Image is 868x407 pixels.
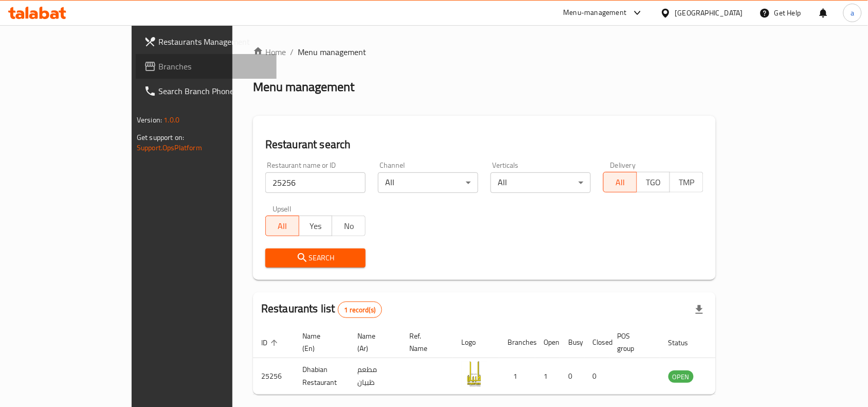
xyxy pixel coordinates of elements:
[618,330,648,355] span: POS group
[674,175,699,190] span: TMP
[136,29,277,54] a: Restaurants Management
[299,216,333,236] button: Yes
[332,216,366,236] button: No
[274,252,357,264] span: Search
[136,54,277,79] a: Branches
[158,85,268,97] span: Search Branch Phone
[409,330,441,355] span: Ref. Name
[637,172,671,192] button: TGO
[137,131,184,144] span: Get support on:
[499,327,535,358] th: Branches
[585,327,609,358] th: Closed
[585,358,609,395] td: 0
[608,175,633,190] span: All
[453,327,499,358] th: Logo
[603,172,637,192] button: All
[137,141,202,154] a: Support.OpsPlatform
[535,358,560,395] td: 1
[261,301,382,318] h2: Restaurants list
[137,113,162,127] span: Version:
[564,7,627,19] div: Menu-management
[338,305,382,315] span: 1 record(s)
[675,7,743,19] div: [GEOGRAPHIC_DATA]
[253,46,716,58] nav: breadcrumb
[714,327,750,358] th: Action
[851,7,854,19] span: a
[336,219,361,234] span: No
[560,327,585,358] th: Busy
[499,358,535,395] td: 1
[158,36,268,48] span: Restaurants Management
[560,358,585,395] td: 0
[641,175,666,190] span: TGO
[158,60,268,73] span: Branches
[265,216,299,236] button: All
[294,358,349,395] td: Dhabian Restaurant
[298,46,366,58] span: Menu management
[338,302,383,318] div: Total records count
[668,337,702,349] span: Status
[535,327,560,358] th: Open
[302,330,337,355] span: Name (En)
[491,172,591,193] div: All
[273,205,292,213] label: Upsell
[253,79,354,95] h2: Menu management
[610,162,636,169] label: Delivery
[136,79,277,103] a: Search Branch Phone
[378,172,478,193] div: All
[265,172,366,193] input: Search for restaurant name or ID..
[265,249,366,268] button: Search
[261,337,281,349] span: ID
[253,327,750,395] table: enhanced table
[670,172,703,192] button: TMP
[357,330,389,355] span: Name (Ar)
[164,113,179,127] span: 1.0.0
[668,371,694,383] span: OPEN
[290,46,294,58] li: /
[270,219,295,234] span: All
[349,358,401,395] td: مطعم ظبيان
[303,219,329,234] span: Yes
[265,137,703,152] h2: Restaurant search
[461,361,487,387] img: Dhabian Restaurant
[668,370,694,383] div: OPEN
[687,297,712,322] div: Export file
